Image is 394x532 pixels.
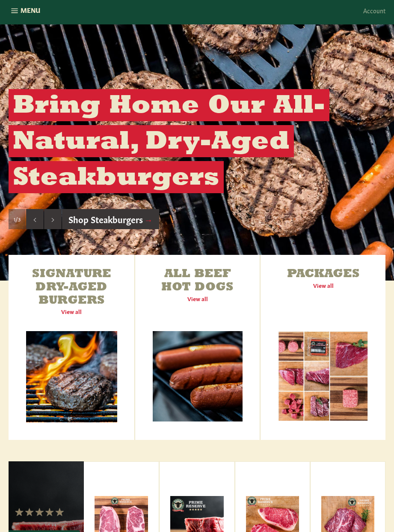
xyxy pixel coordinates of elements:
h2: Bring Home Our All-Natural, Dry-Aged Steakburgers [9,89,329,193]
span: 1/3 [14,215,21,223]
a: All Beef Hot Dogs View all All Beef Hot Dogs [135,255,260,440]
a: Packages View all Packages [261,255,385,440]
button: Previous slide [26,209,44,230]
div: Slide 1, current [9,209,26,230]
span: Menu [21,6,40,15]
a: Shop Steakburgers [62,209,159,230]
span: → [144,213,153,225]
button: Next slide [44,209,62,230]
a: Signature Dry-Aged Burgers View all Signature Dry-Aged Burgers [9,255,134,440]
